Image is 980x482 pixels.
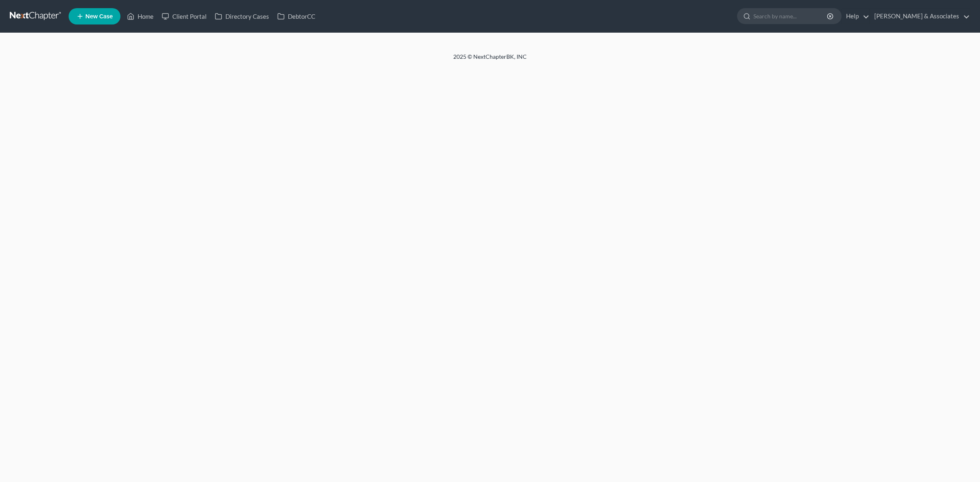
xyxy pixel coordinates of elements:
a: Client Portal [158,9,211,24]
a: Home [123,9,158,24]
a: Directory Cases [211,9,273,24]
span: New Case [85,13,113,20]
div: 2025 © NextChapterBK, INC [257,53,723,67]
a: [PERSON_NAME] & Associates [870,9,970,24]
a: DebtorCC [273,9,319,24]
a: Help [842,9,869,24]
input: Search by name... [753,9,828,24]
